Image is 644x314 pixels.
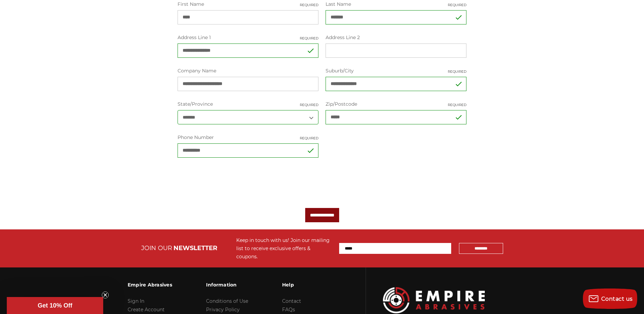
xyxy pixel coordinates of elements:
[178,67,318,74] label: Company Name
[383,287,485,313] img: Empire Abrasives Logo Image
[326,67,466,74] label: Suburb/City
[583,289,637,309] button: Contact us
[206,298,248,304] a: Conditions of Use
[300,2,318,7] small: Required
[178,101,318,108] label: State/Province
[326,1,466,8] label: Last Name
[448,102,466,107] small: Required
[173,244,217,252] span: NEWSLETTER
[326,101,466,108] label: Zip/Postcode
[128,278,172,292] h3: Empire Abrasives
[236,236,332,261] div: Keep in touch with us! Join our mailing list to receive exclusive offers & coupons.
[38,302,72,309] span: Get 10% Off
[282,278,328,292] h3: Help
[128,298,144,304] a: Sign In
[7,297,103,314] div: Get 10% OffClose teaser
[206,278,248,292] h3: Information
[102,292,109,298] button: Close teaser
[178,34,318,41] label: Address Line 1
[282,307,295,313] a: FAQs
[141,244,172,252] span: JOIN OUR
[448,69,466,74] small: Required
[282,298,301,304] a: Contact
[601,296,633,302] span: Contact us
[128,307,165,313] a: Create Account
[178,167,281,194] iframe: reCAPTCHA
[300,136,318,141] small: Required
[300,102,318,107] small: Required
[178,134,318,141] label: Phone Number
[448,2,466,7] small: Required
[206,307,240,313] a: Privacy Policy
[178,1,318,8] label: First Name
[326,34,466,41] label: Address Line 2
[300,36,318,41] small: Required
